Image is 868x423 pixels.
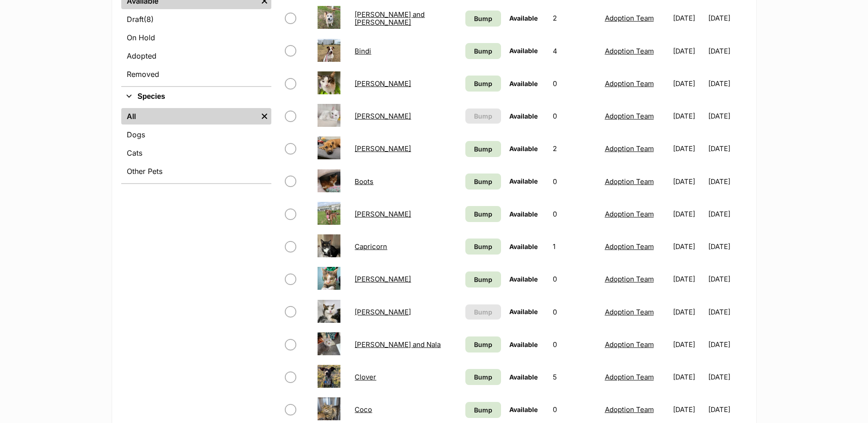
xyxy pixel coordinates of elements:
[474,405,492,415] span: Bump
[605,144,654,153] a: Adoption Team
[474,275,492,284] span: Bump
[605,112,654,120] a: Adoption Team
[605,210,654,218] a: Adoption Team
[708,361,746,393] td: [DATE]
[121,163,271,179] a: Other Pets
[549,68,600,99] td: 0
[474,340,492,349] span: Bump
[121,108,258,125] a: All
[605,275,654,283] a: Adoption Team
[669,263,707,295] td: [DATE]
[605,308,654,316] a: Adoption Team
[121,66,271,82] a: Removed
[355,112,411,120] a: [PERSON_NAME]
[509,177,538,185] span: Available
[605,242,654,251] a: Adoption Team
[669,35,707,67] td: [DATE]
[355,177,373,186] a: Boots
[549,231,600,262] td: 1
[669,68,707,99] td: [DATE]
[474,372,492,382] span: Bump
[465,108,501,124] button: Bump
[605,14,654,22] a: Adoption Team
[605,373,654,381] a: Adoption Team
[549,166,600,197] td: 0
[509,275,538,283] span: Available
[465,239,501,255] a: Bump
[465,141,501,157] a: Bump
[708,198,746,230] td: [DATE]
[605,405,654,414] a: Adoption Team
[549,361,600,393] td: 5
[669,2,707,34] td: [DATE]
[144,14,154,25] span: (8)
[509,243,538,250] span: Available
[708,100,746,132] td: [DATE]
[355,242,387,251] a: Capricorn
[708,329,746,360] td: [DATE]
[474,14,492,23] span: Bump
[355,405,372,414] a: Coco
[549,2,600,34] td: 2
[605,79,654,88] a: Adoption Team
[355,340,441,349] a: [PERSON_NAME] and Nala
[474,177,492,186] span: Bump
[509,341,538,348] span: Available
[509,308,538,315] span: Available
[121,145,271,161] a: Cats
[605,340,654,349] a: Adoption Team
[121,91,271,103] button: Species
[669,231,707,262] td: [DATE]
[605,177,654,186] a: Adoption Team
[465,271,501,287] a: Bump
[121,11,271,27] a: Draft
[474,242,492,251] span: Bump
[465,402,501,418] a: Bump
[355,210,411,218] a: [PERSON_NAME]
[474,46,492,56] span: Bump
[669,329,707,360] td: [DATE]
[355,308,411,316] a: [PERSON_NAME]
[708,68,746,99] td: [DATE]
[474,307,492,317] span: Bump
[509,80,538,87] span: Available
[708,296,746,328] td: [DATE]
[669,100,707,132] td: [DATE]
[465,369,501,385] a: Bump
[474,111,492,121] span: Bump
[355,275,411,283] a: [PERSON_NAME]
[549,100,600,132] td: 0
[465,43,501,59] a: Bump
[549,198,600,230] td: 0
[509,406,538,413] span: Available
[465,76,501,92] a: Bump
[465,11,501,27] a: Bump
[355,373,376,381] a: Clover
[474,144,492,154] span: Bump
[355,79,411,88] a: [PERSON_NAME]
[708,263,746,295] td: [DATE]
[669,361,707,393] td: [DATE]
[355,47,371,55] a: Bindi
[509,210,538,218] span: Available
[549,296,600,328] td: 0
[474,209,492,219] span: Bump
[509,14,538,22] span: Available
[121,48,271,64] a: Adopted
[121,106,271,183] div: Species
[669,166,707,197] td: [DATE]
[465,336,501,352] a: Bump
[121,29,271,46] a: On Hold
[549,133,600,164] td: 2
[605,47,654,55] a: Adoption Team
[669,198,707,230] td: [DATE]
[669,133,707,164] td: [DATE]
[708,133,746,164] td: [DATE]
[509,373,538,381] span: Available
[258,108,271,125] a: Remove filter
[465,206,501,222] a: Bump
[474,79,492,88] span: Bump
[708,166,746,197] td: [DATE]
[708,231,746,262] td: [DATE]
[355,10,425,27] a: [PERSON_NAME] and [PERSON_NAME]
